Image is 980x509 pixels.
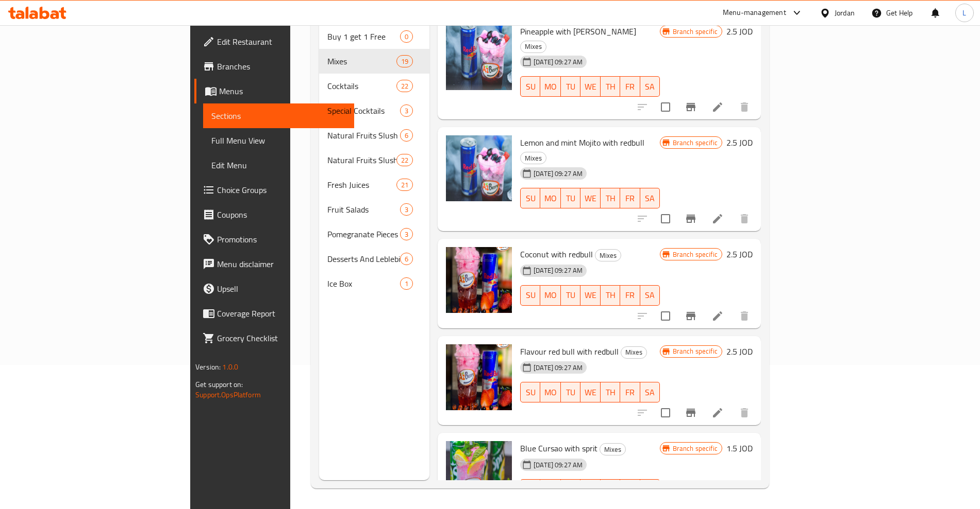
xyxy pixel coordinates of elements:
button: Branch-specific-item [678,304,703,328]
span: [DATE] 09:27 AM [529,57,587,67]
span: SU [525,191,536,206]
span: Branch specific [669,346,722,356]
a: Choice Groups [194,178,354,202]
button: SA [640,188,660,208]
button: delete [732,95,757,119]
button: MO [540,188,561,208]
div: Buy 1 get 1 Free [327,30,400,43]
span: Mixes [521,152,546,164]
span: Version: [195,360,221,374]
span: 0 [401,32,412,42]
span: FR [624,385,636,400]
button: delete [732,206,757,231]
button: MO [540,382,561,402]
span: Blue Cursao with sprit [520,441,597,456]
a: Menus [194,79,354,103]
button: WE [580,382,601,402]
span: 3 [401,230,412,239]
div: Fruit Salads3 [319,197,429,222]
span: Upsell [217,283,345,295]
div: Special Cocktails3 [319,98,429,123]
div: Natural Fruits Slush Special [327,154,396,166]
a: Coupons [194,202,354,227]
div: Menu-management [723,7,786,19]
button: Branch-specific-item [678,400,703,425]
span: Get support on: [195,378,243,391]
span: TH [605,79,616,94]
span: SA [644,79,656,94]
button: TU [561,188,580,208]
button: FR [620,382,640,402]
span: Mixes [327,55,396,67]
a: Sections [203,103,354,128]
button: SU [520,382,540,402]
button: FR [620,188,640,208]
span: L [962,7,966,19]
div: Mixes19 [319,49,429,74]
span: TH [605,191,616,206]
a: Edit Menu [203,153,354,178]
span: [DATE] 09:27 AM [529,266,587,275]
div: Special Cocktails [327,104,400,117]
button: TH [601,285,620,306]
button: FR [620,285,640,306]
div: items [400,253,413,265]
a: Edit Restaurant [194,29,354,54]
a: Support.OpsPlatform [195,388,261,401]
img: Coconut with redbull [446,247,512,313]
div: Buy 1 get 1 Free0 [319,24,429,49]
img: Flavour red bull with redbull [446,344,512,410]
span: SA [644,191,656,206]
span: Coconut with redbull [520,247,593,262]
button: WE [580,188,601,208]
button: MO [540,76,561,97]
div: items [400,30,413,43]
span: Grocery Checklist [217,332,345,344]
span: Flavour red bull with redbull [520,344,619,359]
span: Select to update [655,96,676,118]
button: TU [561,382,580,402]
span: 6 [401,131,412,141]
span: Sections [211,110,345,122]
span: Desserts And Leblebi Iraqi [327,253,400,265]
span: MO [544,191,557,206]
a: Grocery Checklist [194,326,354,350]
span: MO [544,288,557,303]
span: MO [544,79,557,94]
button: SA [640,76,660,97]
div: Mixes [520,152,546,164]
span: 3 [401,106,412,116]
span: Menus [219,85,345,97]
span: 1 [401,279,412,289]
a: Edit menu item [711,310,724,322]
button: WE [580,76,601,97]
button: SU [520,188,540,208]
span: 19 [397,57,412,66]
div: Jordan [835,7,855,19]
div: items [400,277,413,290]
span: SA [644,385,656,400]
button: SA [640,285,660,306]
span: SA [644,288,656,303]
span: Select to update [655,305,676,327]
button: SA [640,382,660,402]
span: Promotions [217,233,345,245]
span: TU [565,79,576,94]
span: Lemon and mint Mojito with redbull [520,135,644,150]
span: 6 [401,254,412,264]
span: Branch specific [669,250,722,259]
span: TU [565,191,576,206]
button: Branch-specific-item [678,206,703,231]
a: Full Menu View [203,128,354,153]
div: Mixes [600,443,626,455]
button: delete [732,304,757,328]
span: 21 [397,180,412,190]
span: Branch specific [669,444,722,453]
span: Branches [217,60,345,73]
a: Edit menu item [711,407,724,419]
div: items [400,104,413,117]
span: Mixes [521,41,546,52]
span: Coupons [217,208,345,221]
button: WE [580,285,601,306]
button: SU [520,285,540,306]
